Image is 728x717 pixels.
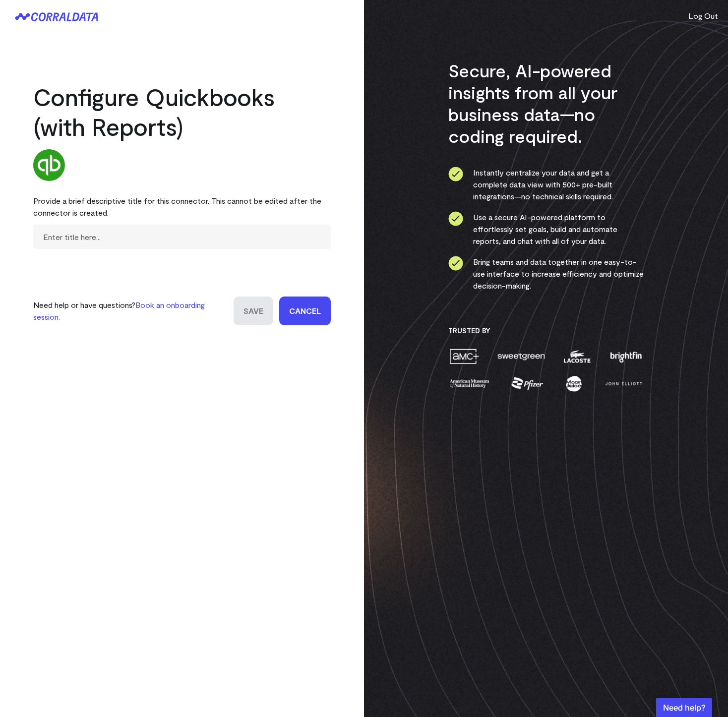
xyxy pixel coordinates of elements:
img: lacoste-7a6b0538.png [562,348,592,365]
h3: Secure, AI-powered insights from all your business data—no coding required. [448,60,644,147]
h3: Trusted By [448,326,644,335]
img: pfizer-e137f5fc.png [510,375,545,392]
li: Instantly centralize your data and get a complete data view with 500+ pre-built integrations—no t... [448,167,644,202]
img: ico-check-circle-4b19435c.svg [448,256,463,271]
img: brightfin-a251e171.png [608,348,644,365]
img: moon-juice-c312e729.png [564,375,584,392]
img: amnh-5afada46.png [448,375,491,392]
img: john-elliott-25751c40.png [604,375,644,392]
button: Log Out [688,10,718,22]
div: Provide a brief descriptive title for this connector. This cannot be edited after the connector i... [33,189,331,225]
li: Bring teams and data together in one easy-to-use interface to increase efficiency and optimize de... [448,256,644,292]
p: Need help or have questions? [33,299,228,323]
input: Save [234,297,273,325]
h2: Configure Quickbooks (with Reports) [33,82,331,141]
img: ico-check-circle-4b19435c.svg [448,167,463,181]
img: ico-check-circle-4b19435c.svg [448,211,463,226]
img: sweetgreen-1d1fb32c.png [496,348,546,365]
img: quickbooks-67797952.svg [33,149,65,181]
a: Cancel [279,297,331,325]
img: amc-0b11a8f1.png [448,348,480,365]
li: Use a secure AI-powered platform to effortlessly set goals, build and automate reports, and chat ... [448,211,644,247]
input: Enter title here... [33,225,331,249]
